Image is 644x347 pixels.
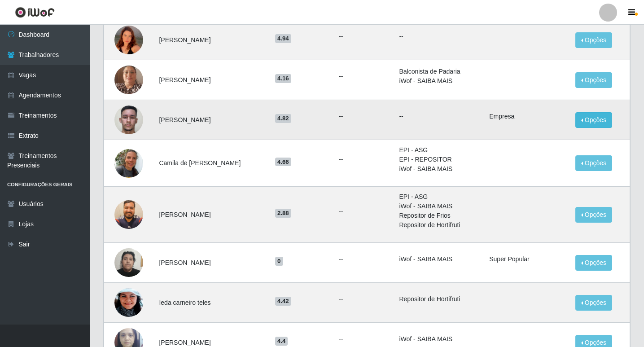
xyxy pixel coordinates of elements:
li: Repositor de Frios [399,211,478,220]
li: iWof - SAIBA MAIS [399,255,478,264]
span: 4.42 [275,297,291,306]
button: Opções [575,295,612,311]
li: Repositor de Hortifruti [399,294,478,304]
button: Opções [575,112,612,128]
li: EPI - REPOSITOR [399,155,478,164]
img: 1734110901471.jpeg [114,9,143,71]
li: Repositor de Hortifruti [399,220,478,230]
ul: -- [339,334,388,344]
button: Opções [575,155,612,171]
li: Empresa [489,112,565,121]
li: iWof - SAIBA MAIS [399,334,478,344]
img: CoreUI Logo [15,7,55,18]
img: 1726751740044.jpeg [114,94,143,145]
ul: -- [339,255,388,264]
button: Opções [575,32,612,48]
img: 1720894784053.jpeg [114,272,143,334]
p: -- [399,32,478,41]
img: 1738070265295.jpeg [114,138,143,189]
span: 0 [275,257,283,266]
li: iWof - SAIBA MAIS [399,202,478,211]
li: iWof - SAIBA MAIS [399,76,478,86]
ul: -- [339,72,388,81]
span: 2.88 [275,209,291,218]
li: iWof - SAIBA MAIS [399,164,478,174]
span: 4.82 [275,114,291,123]
button: Opções [575,207,612,223]
td: Camila de [PERSON_NAME] [153,140,269,187]
span: 4.66 [275,158,291,167]
td: [PERSON_NAME] [153,100,269,140]
td: Ieda carneiro teles [153,283,269,323]
td: [PERSON_NAME] [153,243,269,283]
img: 1735996269854.jpeg [114,243,143,281]
ul: -- [339,206,388,216]
img: 1720954832299.jpeg [114,197,143,233]
span: 4.4 [275,337,288,346]
li: Super Popular [489,255,565,264]
p: -- [399,112,478,121]
td: [PERSON_NAME] [153,187,269,243]
li: Balconista de Padaria [399,67,478,76]
li: EPI - ASG [399,192,478,202]
button: Opções [575,255,612,271]
button: Opções [575,72,612,88]
img: 1730323738403.jpeg [114,54,143,105]
span: 4.94 [275,34,291,43]
ul: -- [339,32,388,41]
td: [PERSON_NAME] [153,20,269,60]
li: EPI - ASG [399,145,478,155]
ul: -- [339,294,388,304]
td: [PERSON_NAME] [153,60,269,100]
ul: -- [339,155,388,164]
ul: -- [339,112,388,121]
span: 4.16 [275,74,291,83]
